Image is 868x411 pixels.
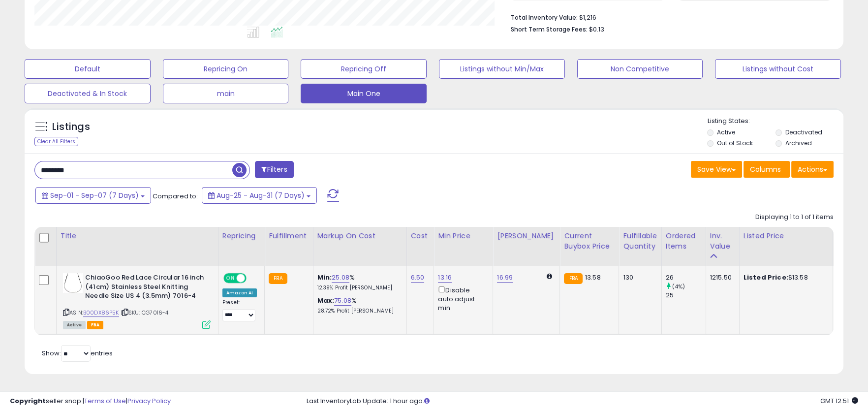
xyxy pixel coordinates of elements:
div: Title [61,231,214,241]
div: 26 [666,273,706,282]
b: Listed Price: [744,273,788,282]
div: 1215.50 [710,273,732,282]
label: Active [717,128,735,136]
span: Aug-25 - Aug-31 (7 Days) [217,190,305,200]
img: 31hMp1OPbxL._SL40_.jpg [63,273,83,293]
p: 28.72% Profit [PERSON_NAME] [317,308,399,315]
button: main [163,84,289,103]
small: FBA [269,273,287,284]
div: Last InventoryLab Update: 1 hour ago. [307,397,858,406]
div: % [317,273,399,291]
div: Amazon AI [222,288,257,297]
b: Total Inventory Value: [511,13,578,22]
a: 75.08 [334,296,351,306]
li: $1,216 [511,11,826,23]
a: 16.99 [497,273,513,283]
span: Compared to: [153,191,198,201]
div: Repricing [222,231,260,241]
div: Min Price [438,231,489,241]
button: Main One [301,84,427,103]
label: Archived [785,139,812,147]
th: The percentage added to the cost of goods (COGS) that forms the calculator for Min & Max prices. [313,227,406,266]
b: Min: [317,273,332,282]
button: Sep-01 - Sep-07 (7 Days) [35,187,151,204]
span: 2025-09-11 12:51 GMT [820,396,858,406]
span: Show: entries [42,348,113,358]
span: $0.13 [589,25,604,34]
div: Fulfillable Quantity [623,231,657,252]
div: % [317,296,399,315]
button: Save View [691,161,742,178]
div: 25 [666,291,706,300]
h5: Listings [52,120,90,134]
span: Sep-01 - Sep-07 (7 Days) [50,190,139,200]
button: Repricing Off [301,59,427,79]
small: FBA [564,273,582,284]
b: Max: [317,296,335,305]
span: | SKU: CG7016-4 [121,309,169,316]
div: Cost [411,231,430,241]
b: ChiaoGoo Red Lace Circular 16 inch (41cm) Stainless Steel Knitting Needle Size US 4 (3.5mm) 7016-4 [85,273,205,303]
span: Columns [750,164,781,174]
div: Displaying 1 to 1 of 1 items [755,213,834,222]
button: Listings without Cost [715,59,841,79]
div: Disable auto adjust min [438,285,485,313]
div: ASIN: [63,273,211,328]
button: Filters [255,161,293,178]
div: Listed Price [744,231,829,241]
p: Listing States: [707,117,843,126]
button: Columns [744,161,790,178]
small: (4%) [672,283,685,290]
div: seller snap | | [10,397,171,406]
div: Fulfillment [269,231,309,241]
strong: Copyright [10,396,46,406]
button: Repricing On [163,59,289,79]
span: ON [224,274,237,283]
div: Ordered Items [666,231,702,252]
div: Clear All Filters [34,137,78,146]
button: Default [25,59,151,79]
div: $13.58 [744,273,825,282]
span: OFF [245,274,261,283]
label: Out of Stock [717,139,753,147]
a: 13.16 [438,273,452,283]
button: Non Competitive [577,59,703,79]
button: Aug-25 - Aug-31 (7 Days) [202,187,317,204]
div: Markup on Cost [317,231,403,241]
div: Inv. value [710,231,735,252]
span: 13.58 [585,273,601,282]
div: [PERSON_NAME] [497,231,556,241]
a: B00DX86P5K [83,309,119,317]
button: Actions [791,161,834,178]
a: 25.08 [332,273,349,283]
label: Deactivated [785,128,822,136]
a: 6.50 [411,273,425,283]
a: Privacy Policy [127,396,171,406]
span: All listings currently available for purchase on Amazon [63,321,86,329]
p: 12.39% Profit [PERSON_NAME] [317,285,399,291]
div: 130 [623,273,653,282]
div: Preset: [222,299,257,321]
button: Deactivated & In Stock [25,84,151,103]
button: Listings without Min/Max [439,59,565,79]
b: Short Term Storage Fees: [511,25,588,33]
div: Current Buybox Price [564,231,615,252]
a: Terms of Use [84,396,126,406]
span: FBA [87,321,104,329]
